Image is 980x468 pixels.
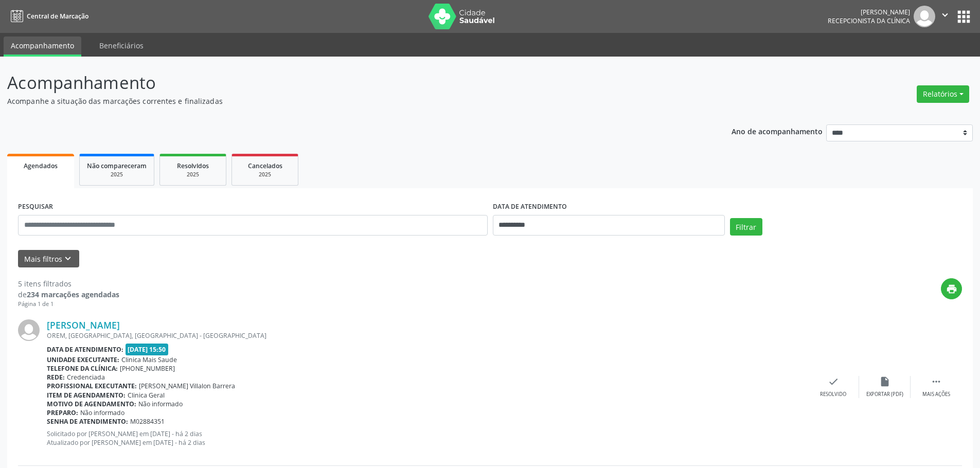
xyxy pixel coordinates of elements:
b: Unidade executante: [47,355,119,364]
span: Credenciada [67,373,105,382]
i:  [931,376,942,387]
i: insert_drive_file [879,376,890,387]
img: img [18,319,40,341]
div: 2025 [87,171,147,178]
div: de [18,289,119,300]
button: Relatórios [917,85,969,103]
span: Cancelados [248,161,282,170]
div: Resolvido [820,391,846,398]
span: [PERSON_NAME] Villalon Barrera [139,382,235,390]
div: 5 itens filtrados [18,278,119,289]
span: [DATE] 15:50 [126,344,169,355]
p: Ano de acompanhamento [732,124,823,137]
div: OREM, [GEOGRAPHIC_DATA], [GEOGRAPHIC_DATA] - [GEOGRAPHIC_DATA] [47,331,808,340]
span: Central de Marcação [27,12,88,21]
b: Profissional executante: [47,382,137,390]
i: print [946,283,957,295]
button:  [935,6,955,27]
a: Central de Marcação [7,8,88,25]
p: Acompanhe a situação das marcações correntes e finalizadas [7,96,683,106]
div: [PERSON_NAME] [828,8,910,16]
i: keyboard_arrow_down [62,253,74,264]
span: [PHONE_NUMBER] [120,364,175,373]
span: Clinica Geral [128,391,165,400]
div: Exportar (PDF) [866,391,903,398]
div: Página 1 de 1 [18,300,119,309]
a: Beneficiários [92,37,151,55]
a: Acompanhamento [4,37,81,57]
span: Não informado [80,408,124,417]
b: Item de agendamento: [47,391,126,400]
label: DATA DE ATENDIMENTO [493,199,567,215]
span: Recepcionista da clínica [828,16,910,25]
button: apps [955,8,973,26]
b: Motivo de agendamento: [47,400,136,408]
b: Rede: [47,373,65,382]
span: Não compareceram [87,161,147,170]
b: Preparo: [47,408,78,417]
span: Agendados [24,161,58,170]
img: img [914,6,935,27]
div: 2025 [239,171,291,178]
div: Mais ações [922,391,950,398]
i:  [939,9,951,21]
p: Acompanhamento [7,70,683,96]
label: PESQUISAR [18,199,53,215]
b: Telefone da clínica: [47,364,118,373]
div: 2025 [167,171,219,178]
strong: 234 marcações agendadas [27,290,119,299]
b: Data de atendimento: [47,345,123,354]
button: print [941,278,962,299]
i: check [828,376,839,387]
span: M02884351 [130,417,165,426]
b: Senha de atendimento: [47,417,128,426]
button: Filtrar [730,218,762,236]
p: Solicitado por [PERSON_NAME] em [DATE] - há 2 dias Atualizado por [PERSON_NAME] em [DATE] - há 2 ... [47,429,808,447]
span: Não informado [138,400,183,408]
button: Mais filtroskeyboard_arrow_down [18,250,79,268]
span: Resolvidos [177,161,209,170]
a: [PERSON_NAME] [47,319,120,331]
span: Clinica Mais Saude [121,355,177,364]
